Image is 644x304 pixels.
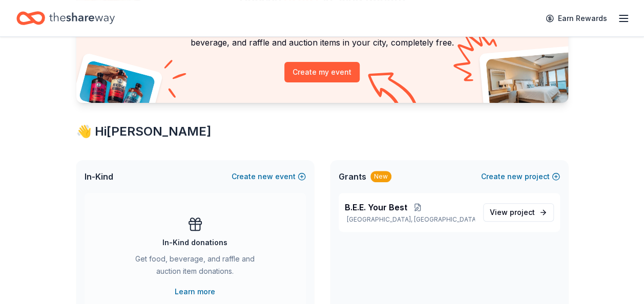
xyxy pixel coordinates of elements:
a: View project [483,203,554,222]
span: B.E.E. Your Best [345,201,407,213]
p: [GEOGRAPHIC_DATA], [GEOGRAPHIC_DATA] [345,215,475,224]
div: In-Kind donations [162,236,227,249]
span: new [507,170,523,183]
a: Learn more [175,286,215,298]
span: new [258,170,273,183]
a: Earn Rewards [539,9,613,28]
div: Get food, beverage, and raffle and auction item donations. [126,253,265,281]
button: Createnewproject [481,170,560,183]
img: Curvy arrow [368,72,419,111]
div: New [370,171,391,182]
button: Create my event [284,62,360,82]
span: View [490,206,535,219]
button: Createnewevent [232,170,306,183]
div: 👋 Hi [PERSON_NAME] [76,123,568,140]
span: project [510,208,535,216]
a: Home [16,6,115,30]
span: Grants [339,170,366,183]
span: In-Kind [85,170,113,183]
